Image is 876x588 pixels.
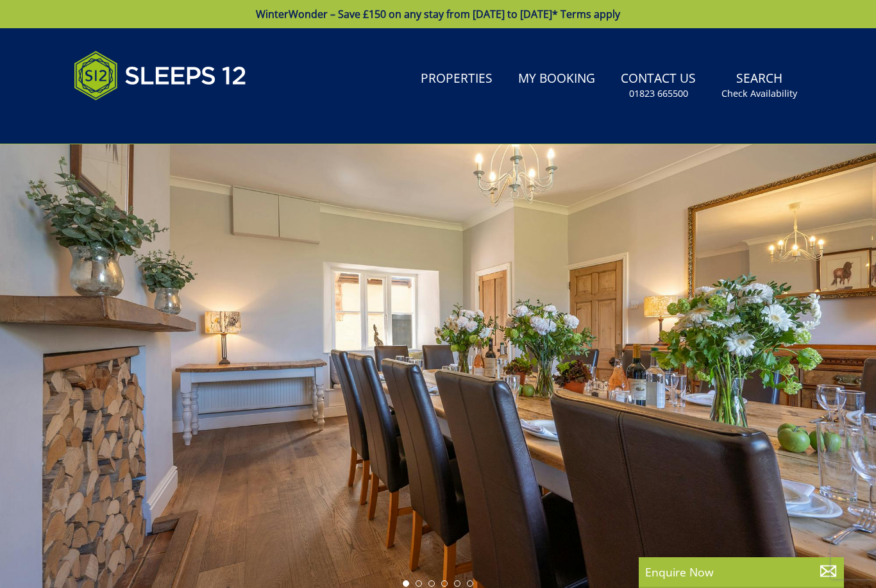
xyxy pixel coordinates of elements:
[416,65,498,94] a: Properties
[629,87,688,100] small: 01823 665500
[67,115,202,126] iframe: Customer reviews powered by Trustpilot
[616,65,701,106] a: Contact Us01823 665500
[513,65,600,94] a: My Booking
[645,564,838,580] p: Enquire Now
[74,44,247,108] img: Sleeps 12
[721,87,797,100] small: Check Availability
[716,65,802,106] a: SearchCheck Availability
